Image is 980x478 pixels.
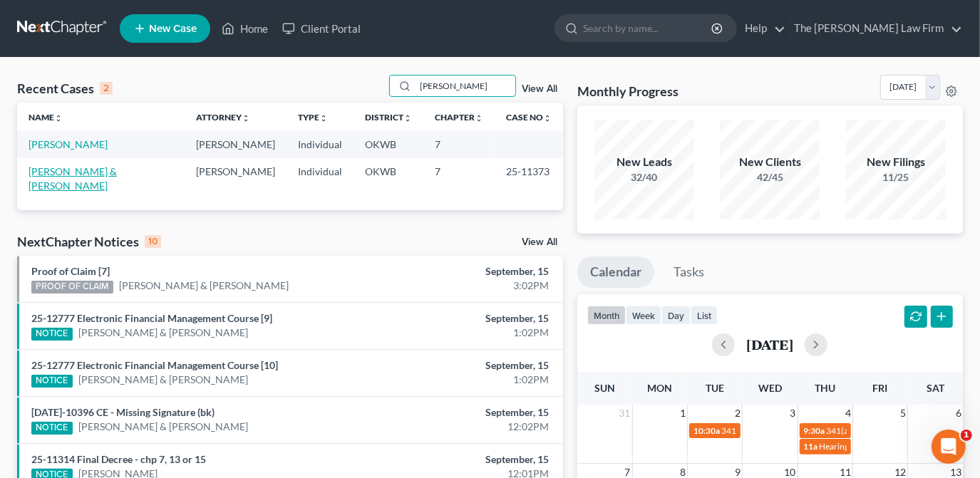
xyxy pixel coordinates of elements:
[29,165,117,192] a: [PERSON_NAME] & [PERSON_NAME]
[403,114,412,123] i: unfold_more
[416,76,515,96] input: Search by name...
[804,425,825,436] span: 9:30a
[647,382,672,394] span: Mon
[31,422,73,435] div: NOTICE
[31,312,272,324] a: 25-12777 Electronic Financial Management Course [9]
[899,405,907,422] span: 5
[522,237,557,247] a: View All
[506,112,552,123] a: Case Nounfold_more
[119,279,289,293] a: [PERSON_NAME] & [PERSON_NAME]
[738,16,785,41] a: Help
[577,83,679,100] h3: Monthly Progress
[196,112,250,123] a: Attorneyunfold_more
[31,453,206,465] a: 25-11314 Final Decree - chp 7, 13 or 15
[386,264,549,279] div: September, 15
[29,138,108,150] a: [PERSON_NAME]
[594,154,694,170] div: New Leads
[287,131,354,157] td: Individual
[354,131,423,157] td: OKWB
[78,420,248,434] a: [PERSON_NAME] & [PERSON_NAME]
[435,112,483,123] a: Chapterunfold_more
[594,382,615,394] span: Sun
[661,256,717,288] a: Tasks
[804,441,818,452] span: 11a
[215,16,275,41] a: Home
[78,326,248,340] a: [PERSON_NAME] & [PERSON_NAME]
[386,358,549,373] div: September, 15
[149,24,197,34] span: New Case
[365,112,412,123] a: Districtunfold_more
[691,306,718,325] button: list
[693,425,720,436] span: 10:30a
[386,311,549,326] div: September, 15
[927,382,944,394] span: Sat
[587,306,626,325] button: month
[386,373,549,387] div: 1:02PM
[844,405,852,422] span: 4
[354,158,423,199] td: OKWB
[242,114,250,123] i: unfold_more
[31,406,215,418] a: [DATE]-10396 CE - Missing Signature (bk)
[583,15,713,41] input: Search by name...
[100,82,113,95] div: 2
[386,326,549,340] div: 1:02PM
[543,114,552,123] i: unfold_more
[386,452,549,467] div: September, 15
[758,382,782,394] span: Wed
[626,306,661,325] button: week
[846,154,946,170] div: New Filings
[386,420,549,434] div: 12:02PM
[423,158,495,199] td: 7
[31,328,73,341] div: NOTICE
[29,112,63,123] a: Nameunfold_more
[54,114,63,123] i: unfold_more
[495,158,563,199] td: 25-11373
[475,114,483,123] i: unfold_more
[145,235,161,248] div: 10
[298,112,328,123] a: Typeunfold_more
[17,233,161,250] div: NextChapter Notices
[423,131,495,157] td: 7
[78,373,248,387] a: [PERSON_NAME] & [PERSON_NAME]
[594,170,694,185] div: 32/40
[679,405,687,422] span: 1
[872,382,887,394] span: Fri
[706,382,724,394] span: Tue
[386,279,549,293] div: 3:02PM
[386,405,549,420] div: September, 15
[954,405,963,422] span: 6
[31,375,73,388] div: NOTICE
[815,382,835,394] span: Thu
[746,337,793,352] h2: [DATE]
[720,154,820,170] div: New Clients
[287,158,354,199] td: Individual
[932,430,966,464] iframe: Intercom live chat
[733,405,742,422] span: 2
[846,170,946,185] div: 11/25
[31,359,278,371] a: 25-12777 Electronic Financial Management Course [10]
[618,405,632,422] span: 31
[961,430,972,441] span: 1
[522,84,557,94] a: View All
[31,265,110,277] a: Proof of Claim [7]
[720,170,820,185] div: 42/45
[185,158,287,199] td: [PERSON_NAME]
[275,16,368,41] a: Client Portal
[17,80,113,97] div: Recent Cases
[185,131,287,157] td: [PERSON_NAME]
[787,16,962,41] a: The [PERSON_NAME] Law Firm
[721,425,859,436] span: 341(a) meeting for [PERSON_NAME]
[789,405,798,422] span: 3
[577,256,654,288] a: Calendar
[661,306,691,325] button: day
[31,281,113,293] div: PROOF OF CLAIM
[319,114,328,123] i: unfold_more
